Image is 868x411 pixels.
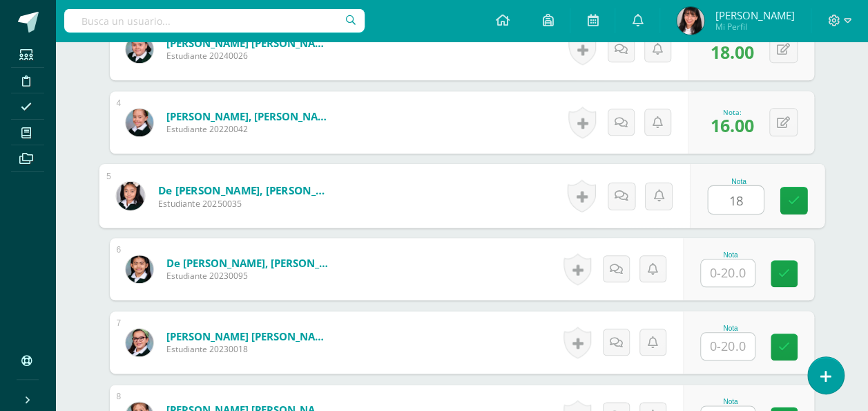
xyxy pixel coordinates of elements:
[711,107,754,117] div: Nota:
[166,50,332,62] span: Estudiante 20240026
[126,35,153,63] img: a46d87d26a2b655cda648f0ddc069436.png
[700,325,761,332] div: Nota
[677,7,704,35] img: f24f368c0c04a6efa02f0eb874e4cc40.png
[700,398,761,405] div: Nota
[711,40,754,64] span: 18.00
[701,333,755,360] input: 0-20.0
[715,8,794,22] span: [PERSON_NAME]
[126,255,153,283] img: c31606e19f18a031792d88a6ae549f9c.png
[166,109,332,123] a: [PERSON_NAME], [PERSON_NAME]
[707,177,770,185] div: Nota
[64,9,365,33] input: Busca un usuario...
[166,36,332,50] a: [PERSON_NAME] [PERSON_NAME]
[157,183,328,197] a: de [PERSON_NAME], [PERSON_NAME]
[126,329,153,356] img: 38f5c948d24cbb01d10da8599f71c1c6.png
[166,270,332,282] span: Estudiante 20230095
[708,186,763,214] input: 0-20.0
[166,329,332,343] a: [PERSON_NAME] [PERSON_NAME]
[701,259,755,286] input: 0-20.0
[157,197,328,210] span: Estudiante 20250035
[166,343,332,355] span: Estudiante 20230018
[166,123,332,135] span: Estudiante 20220042
[166,256,332,270] a: de [PERSON_NAME], [PERSON_NAME]
[700,251,761,259] div: Nota
[126,109,153,136] img: cb91a9612e9798cff4f7dfda12663585.png
[711,113,754,137] span: 16.00
[116,181,144,210] img: f1e2a8a46fe0d68585e4c43ad9b388c0.png
[715,21,794,33] span: Mi Perfil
